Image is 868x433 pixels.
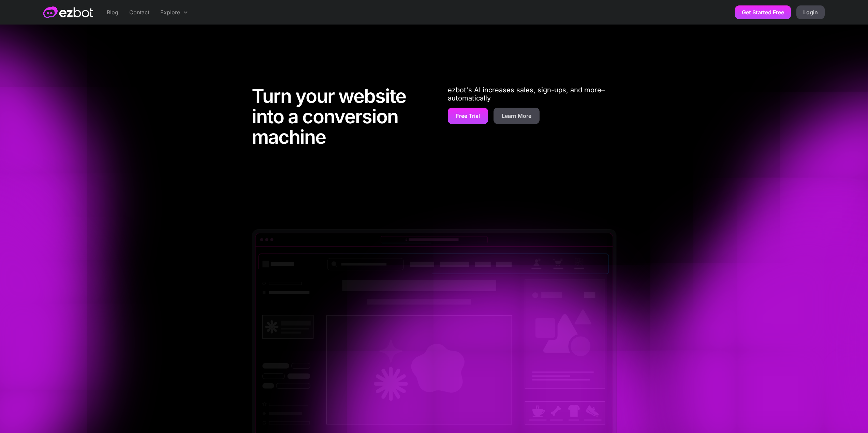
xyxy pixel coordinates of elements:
[448,86,617,102] p: ezbot's AI increases sales, sign-ups, and more–automatically
[160,8,180,16] div: Explore
[448,108,488,124] a: Free Trial
[796,5,825,19] a: Login
[43,6,93,18] a: home
[735,5,791,19] a: Get Started Free
[252,86,421,151] h1: Turn your website into a conversion machine
[494,108,540,124] a: Learn More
